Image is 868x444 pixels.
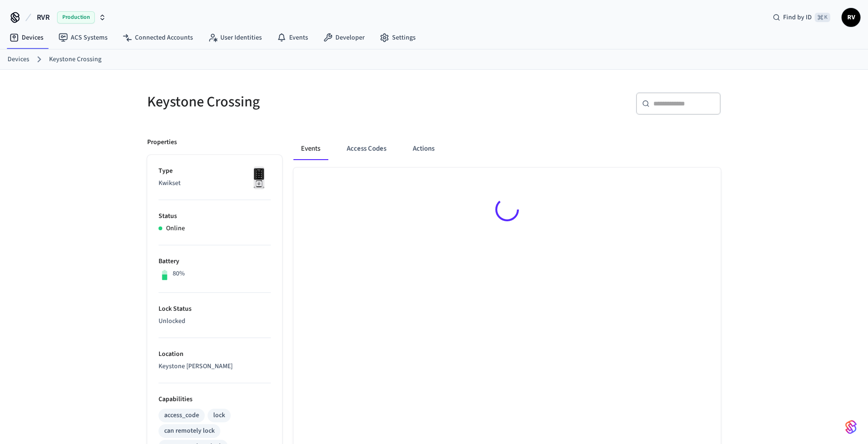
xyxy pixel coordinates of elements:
p: Location [159,349,271,359]
button: Access Codes [339,137,394,160]
a: Connected Accounts [115,29,200,46]
a: ACS Systems [51,29,115,46]
button: Actions [405,137,442,160]
img: Kwikset Halo Touchscreen Wifi Enabled Smart Lock, Polished Chrome, Front [247,166,271,190]
a: Settings [372,29,423,46]
div: lock [213,411,225,420]
div: can remotely lock [164,426,215,436]
p: Lock Status [159,304,271,314]
span: RV [843,9,860,26]
p: Online [166,224,185,234]
p: Kwikset [159,178,271,188]
a: Devices [8,55,29,65]
a: Devices [2,29,51,46]
span: Find by ID [783,13,812,22]
p: Status [159,211,271,221]
div: Find by ID⌘ K [765,9,838,26]
p: Keystone [PERSON_NAME] [159,362,271,371]
span: RVR [37,12,50,23]
button: RV [842,8,860,27]
h5: Keystone Crossing [147,92,428,112]
span: Production [57,11,95,24]
p: Capabilities [159,395,271,404]
a: Keystone Crossing [49,55,101,65]
div: access_code [164,411,199,420]
img: SeamLogoGradient.69752ec5.svg [845,420,857,435]
div: ant example [293,137,721,160]
a: User Identities [200,29,269,46]
p: 80% [173,269,185,279]
p: Type [159,166,271,176]
button: Events [293,137,328,160]
a: Events [269,29,316,46]
span: ⌘ K [815,13,830,22]
p: Properties [147,137,177,147]
p: Unlocked [159,316,271,326]
p: Battery [159,257,271,266]
a: Developer [316,29,372,46]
